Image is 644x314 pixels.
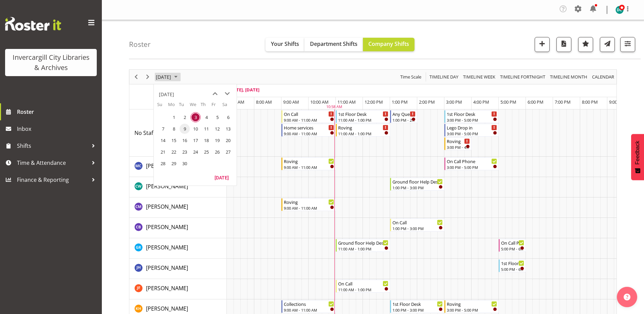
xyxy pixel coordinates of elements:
span: Timeline Fortnight [499,73,546,81]
span: Monday, September 8, 2025 [169,124,179,134]
td: Wednesday, September 3, 2025 [190,111,201,123]
button: September 3, 2025 [155,73,181,81]
span: 6:00 PM [528,99,544,105]
span: [PERSON_NAME] [146,223,188,231]
div: Grace Roscoe-Squires"s event - Ground floor Help Desk Begin From Wednesday, September 3, 2025 at ... [336,239,390,252]
span: Feedback [634,141,641,164]
span: Thursday, September 25, 2025 [201,147,211,157]
span: Tuesday, September 30, 2025 [180,158,190,169]
span: [PERSON_NAME] [146,284,188,292]
th: Mo [168,101,179,111]
span: Time Scale [400,73,422,81]
div: Next [142,70,153,84]
span: 9:00 PM [609,99,625,105]
td: Joanne Forbes resource [129,279,227,299]
span: Friday, September 19, 2025 [212,135,222,145]
a: [PERSON_NAME] [146,264,188,272]
span: 1:00 PM [392,99,408,105]
div: 9:00 AM - 11:00 AM [284,131,334,136]
div: Roving [447,138,470,144]
span: Time & Attendance [17,158,88,168]
span: Inbox [17,124,98,134]
div: Any Questions [392,110,416,117]
button: Company Shifts [363,38,415,51]
div: 1st Floor Desk [338,110,388,117]
div: 9:00 AM - 11:00 AM [284,307,334,313]
div: No Staff Member"s event - On Call Begin From Wednesday, September 3, 2025 at 9:00:00 AM GMT+12:00... [281,110,336,123]
span: Friday, September 26, 2025 [212,147,222,157]
span: Friday, September 12, 2025 [212,124,222,134]
td: Chamique Mamolo resource [129,197,227,218]
a: [PERSON_NAME] [146,182,188,190]
div: 1st Floor Desk [501,260,524,266]
th: Th [201,101,211,111]
div: Kaela Harley"s event - Roving Begin From Wednesday, September 3, 2025 at 3:00:00 PM GMT+12:00 End... [444,300,499,313]
div: 11:00 AM - 1:00 PM [338,131,388,136]
span: Sunday, September 28, 2025 [158,158,168,169]
div: Kaela Harley"s event - 1st Floor Desk Begin From Wednesday, September 3, 2025 at 1:00:00 PM GMT+1... [390,300,444,313]
span: Tuesday, September 9, 2025 [180,124,190,134]
button: previous month [209,88,221,100]
span: No Staff Member [134,129,178,137]
span: Tuesday, September 23, 2025 [180,147,190,157]
td: Grace Roscoe-Squires resource [129,238,227,259]
div: 11:00 AM - 1:00 PM [338,287,388,292]
div: 10:58 AM [326,104,342,110]
div: Roving [338,124,388,131]
div: 5:00 PM - 6:00 PM [501,266,524,272]
div: On Call [284,110,334,117]
div: 1:00 PM - 3:00 PM [392,307,443,313]
div: Home services [284,124,334,131]
div: Ground floor Help Desk [392,178,443,185]
div: 9:00 AM - 11:00 AM [284,117,334,123]
img: help-xxl-2.png [624,294,630,300]
span: Wednesday, September 24, 2025 [190,147,201,157]
div: 9:00 AM - 11:00 AM [284,164,334,170]
button: Today [210,173,233,182]
span: [PERSON_NAME] [146,203,188,210]
button: next month [221,88,233,100]
div: Aurora Catu"s event - Roving Begin From Wednesday, September 3, 2025 at 9:00:00 AM GMT+12:00 Ends... [281,157,336,170]
span: Timeline Week [462,73,496,81]
span: 8:00 AM [256,99,272,105]
div: No Staff Member"s event - Roving Begin From Wednesday, September 3, 2025 at 11:00:00 AM GMT+12:00... [336,124,390,137]
img: donald-cunningham11616.jpg [615,6,624,14]
span: Timeline Day [429,73,459,81]
span: 3:00 PM [446,99,462,105]
span: Saturday, September 27, 2025 [223,147,233,157]
button: Feedback - Show survey [631,134,644,180]
th: Fr [211,101,222,111]
span: Company Shifts [368,40,409,48]
th: Sa [222,101,233,111]
span: [PERSON_NAME] [146,182,188,190]
button: Timeline Day [428,73,460,81]
span: Tuesday, September 16, 2025 [180,135,190,145]
div: 3:00 PM - 5:00 PM [447,117,497,123]
button: Next [143,73,152,81]
div: No Staff Member"s event - Any Questions Begin From Wednesday, September 3, 2025 at 1:00:00 PM GMT... [390,110,417,123]
div: No Staff Member"s event - Roving Begin From Wednesday, September 3, 2025 at 3:00:00 PM GMT+12:00 ... [444,137,472,150]
div: Chris Broad"s event - On Call Begin From Wednesday, September 3, 2025 at 1:00:00 PM GMT+12:00 End... [390,219,444,231]
button: Timeline Month [549,73,589,81]
div: On Call Phone [447,158,497,164]
div: 3:00 PM - 5:00 PM [447,164,497,170]
span: 12:00 PM [365,99,383,105]
span: Tuesday, September 2, 2025 [180,112,190,122]
div: Grace Roscoe-Squires"s event - On Call Phone Begin From Wednesday, September 3, 2025 at 5:00:00 P... [499,239,526,252]
span: Your Shifts [271,40,299,48]
a: [PERSON_NAME] [146,243,188,251]
img: Rosterit website logo [5,17,61,31]
span: [DATE], [DATE] [228,87,259,93]
span: 8:00 PM [582,99,598,105]
button: Add a new shift [535,37,550,52]
button: Timeline Week [462,73,497,81]
div: Invercargill City Libraries & Archives [12,52,90,73]
button: Send a list of all shifts for the selected filtered period to all rostered employees. [600,37,615,52]
div: title [159,88,174,101]
button: Filter Shifts [620,37,635,52]
span: Wednesday, September 3, 2025 [190,112,201,122]
span: Sunday, September 7, 2025 [158,124,168,134]
button: Highlight an important date within the roster. [578,37,593,52]
span: Saturday, September 20, 2025 [223,135,233,145]
div: Lego Drop in [447,124,497,131]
